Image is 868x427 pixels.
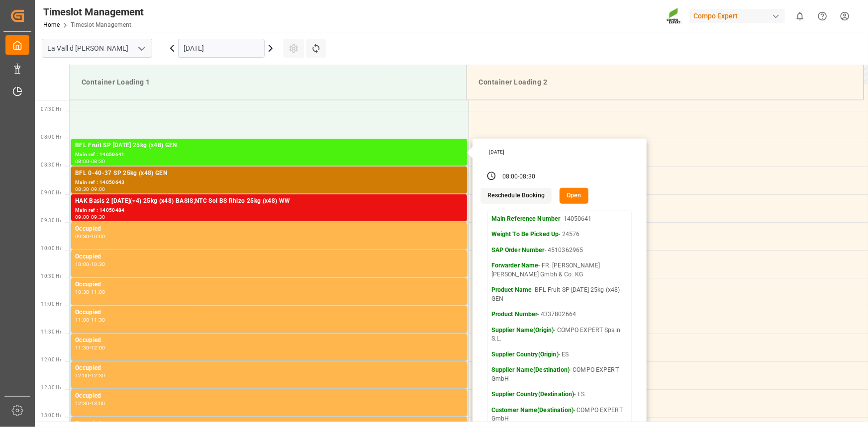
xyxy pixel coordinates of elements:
[75,318,90,322] div: 11:00
[75,391,463,401] div: Occupied
[42,39,152,58] input: Type to search/select
[90,262,91,266] div: -
[41,246,61,251] span: 10:00 Hr
[491,215,561,222] strong: Main Reference Number
[90,373,91,378] div: -
[41,134,61,140] span: 08:00 Hr
[75,206,463,215] div: Main ref : 14050484
[689,9,785,23] div: Compo Expert
[491,261,628,279] p: - FR. [PERSON_NAME] [PERSON_NAME] Gmbh & Co. KG
[75,252,463,262] div: Occupied
[91,215,105,219] div: 09:30
[789,5,811,27] button: show 0 new notifications
[90,318,91,322] div: -
[41,273,61,279] span: 10:30 Hr
[491,327,554,334] strong: Supplier Name(Origin)
[91,290,105,294] div: 11:00
[43,21,60,28] a: Home
[75,187,90,191] div: 08:30
[75,169,463,178] div: BFL 0-40-37 SP 25kg (x48) GEN
[91,159,105,164] div: 08:30
[75,373,90,378] div: 12:00
[90,290,91,294] div: -
[41,218,61,223] span: 09:30 Hr
[75,141,463,151] div: BFL Fruit SP [DATE] 25kg (x48) GEN
[75,234,90,239] div: 09:30
[75,196,463,206] div: HAK Basis 2 [DATE](+4) 25kg (x48) BASIS;NTC Sol BS Rhizo 25kg (x48) WW
[491,262,539,269] strong: Forwarder Name
[91,345,105,350] div: 12:00
[491,366,628,383] p: - COMPO EXPERT GmbH
[491,407,574,414] strong: Customer Name(Destination)
[491,286,532,293] strong: Product Name
[485,149,636,156] div: [DATE]
[75,224,463,234] div: Occupied
[75,215,90,219] div: 09:00
[90,159,91,164] div: -
[90,234,91,239] div: -
[481,188,552,204] button: Reschedule Booking
[91,234,105,239] div: 10:00
[78,73,459,91] div: Container Loading 1
[491,366,570,373] strong: Supplier Name(Destination)
[491,310,628,319] p: - 4337802664
[75,401,90,406] div: 12:30
[811,5,834,27] button: Help Center
[491,215,628,224] p: - 14050641
[75,345,90,350] div: 11:30
[41,106,61,112] span: 07:30 Hr
[75,159,90,164] div: 08:00
[689,6,789,25] button: Compo Expert
[491,247,545,254] strong: SAP Order Number
[491,326,628,343] p: - COMPO EXPERT Spain S.L.
[91,318,105,322] div: 11:30
[491,390,628,399] p: - ES
[491,406,628,424] p: - COMPO EXPERT GmbH
[41,413,61,418] span: 13:00 Hr
[75,262,90,266] div: 10:00
[91,262,105,266] div: 10:30
[491,311,538,318] strong: Product Number
[75,363,463,373] div: Occupied
[75,178,463,187] div: Main ref : 14050643
[43,4,144,19] div: Timeslot Management
[178,39,265,58] input: DD.MM.YYYY
[502,172,518,181] div: 08:00
[667,7,682,25] img: Screenshot%202023-09-29%20at%2010.02.21.png_1712312052.png
[91,401,105,406] div: 13:00
[90,215,91,219] div: -
[491,350,628,359] p: - ES
[491,230,628,239] p: - 24576
[560,188,588,204] button: Open
[75,151,463,159] div: Main ref : 14050641
[91,373,105,378] div: 12:30
[75,290,90,294] div: 10:30
[491,246,628,255] p: - 4510362965
[520,172,536,181] div: 08:30
[41,357,61,362] span: 12:00 Hr
[41,190,61,195] span: 09:00 Hr
[90,345,91,350] div: -
[75,308,463,318] div: Occupied
[491,286,628,303] p: - BFL Fruit SP [DATE] 25kg (x48) GEN
[75,280,463,290] div: Occupied
[134,41,149,56] button: open menu
[41,301,61,307] span: 11:00 Hr
[491,231,559,238] strong: Weight To Be Picked Up
[90,187,91,191] div: -
[41,385,61,390] span: 12:30 Hr
[491,351,559,358] strong: Supplier Country(Origin)
[41,329,61,335] span: 11:30 Hr
[475,73,856,91] div: Container Loading 2
[90,401,91,406] div: -
[91,187,105,191] div: 09:00
[491,391,575,398] strong: Supplier Country(Destination)
[75,336,463,345] div: Occupied
[518,172,519,181] div: -
[41,162,61,168] span: 08:30 Hr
